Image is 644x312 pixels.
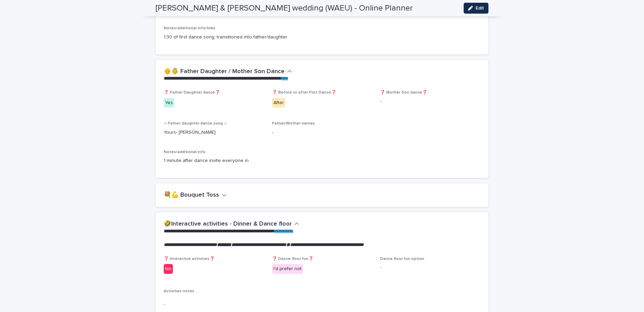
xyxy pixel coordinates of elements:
span: ❓ Mother Son dance❓ [380,91,427,95]
span: ❓ Before or after First Dance❓ [272,91,336,95]
p: - [272,129,372,136]
span: Notes/additional info/links [164,26,215,30]
span: ❓ Interactive activities❓ [164,257,215,261]
div: No [164,264,173,274]
p: - [380,264,480,271]
h2: [PERSON_NAME] & [PERSON_NAME] wedding (WAEU) - Online Planner [156,3,413,13]
span: ❓ Dance floor fun❓ [272,257,314,261]
button: 👴👵 Father Daughter / Mother Son Dance [164,68,292,76]
span: Activities notes [164,289,194,293]
span: Edit [476,6,484,11]
h2: 💐💪 Bouquet Toss [164,192,219,199]
span: Notes/additional info [164,150,205,154]
p: Yours- [PERSON_NAME] [164,129,264,136]
h2: 👴👵 Father Daughter / Mother Son Dance [164,68,285,76]
span: ❓ Father Daughter dance❓ [164,91,220,95]
p: - [380,98,480,105]
button: 🤣Interactive activities - Dinner & Dance floor [164,220,299,228]
div: After [272,98,285,108]
button: Edit [464,3,488,14]
p: 1 minute after dance invite everyone in [164,157,480,164]
div: Yes [164,98,174,108]
h2: 🤣Interactive activities - Dinner & Dance floor [164,220,292,228]
span: ♫ Father daughter dance song ♫ [164,121,227,126]
span: Dance floor fun option [380,257,424,261]
p: 1:30 of first dance song, transitioned into father/daughter [164,34,480,41]
button: 💐💪 Bouquet Toss [164,192,227,199]
span: Father/Mother names [272,121,315,126]
div: I'd prefer not [272,264,303,274]
p: - [164,301,480,308]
